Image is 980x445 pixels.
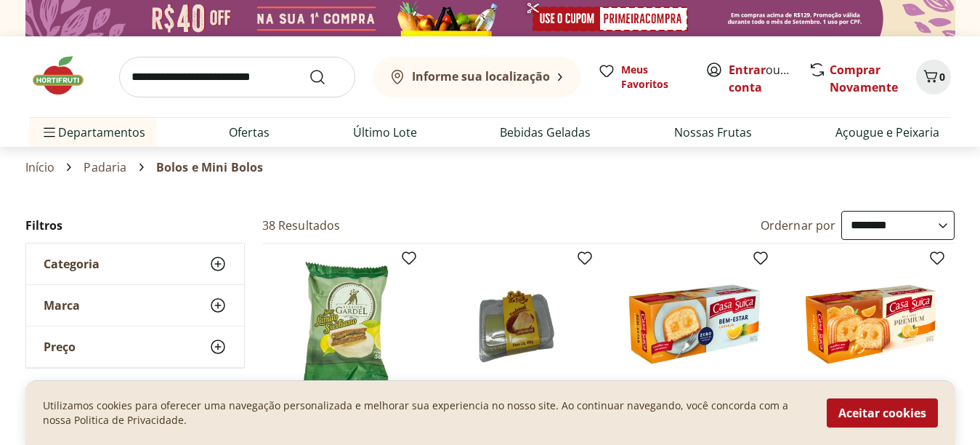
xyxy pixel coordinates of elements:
a: Último Lote [353,124,417,141]
img: Alfajor Limão Siciliano Gardel 50G [274,255,412,393]
a: Entrar [729,62,766,78]
a: Açougue e Peixaria [835,124,939,141]
button: Menu [41,115,58,150]
img: Bolo de laranja zero açúcar Casa Suíça 280g [625,255,764,393]
img: Hortifruti [29,54,102,97]
span: Marca [44,298,80,313]
h2: 38 Resultados [262,217,341,233]
img: Bolo de Laranja Premium Casa Suíça 370g [802,255,940,393]
span: 0 [939,70,945,84]
a: Bebidas Geladas [500,124,591,141]
button: Carrinho [916,60,951,95]
input: search [119,57,355,97]
button: Informe sua localização [373,57,580,97]
a: Início [25,161,55,174]
button: Submit Search [309,68,344,86]
span: Meus Favoritos [621,63,688,92]
h2: Filtros [25,211,245,240]
p: Utilizamos cookies para oferecer uma navegação personalizada e melhorar sua experiencia no nosso ... [43,398,809,428]
span: Preço [44,340,76,354]
a: Meus Favoritos [598,63,688,92]
label: Ordernar por [761,217,836,233]
a: Ofertas [229,124,270,141]
a: Criar conta [729,62,809,95]
img: Bolo De Rolo Tradicional Dopernambucano 400G [450,255,588,393]
button: Preço [26,326,244,367]
a: Padaria [84,161,126,174]
span: Departamentos [41,115,145,150]
b: Informe sua localização [412,68,550,84]
span: Categoria [44,257,100,271]
button: Marca [26,285,244,326]
button: Categoria [26,244,244,284]
span: Bolos e Mini Bolos [156,161,264,174]
button: Aceitar cookies [827,398,938,428]
a: Nossas Frutas [674,124,752,141]
span: ou [729,61,793,96]
a: Comprar Novamente [830,62,898,95]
